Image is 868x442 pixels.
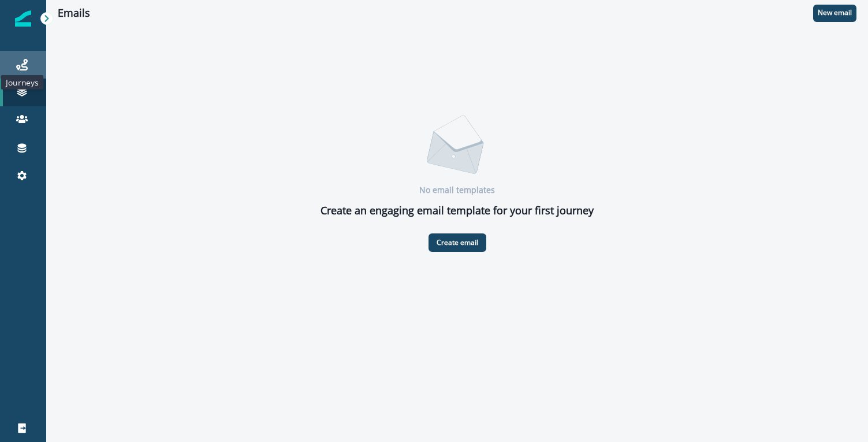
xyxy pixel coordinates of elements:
[15,10,31,27] img: Inflection
[321,203,594,218] p: Create an engaging email template for your first journey
[429,233,486,252] button: Create email
[437,239,478,247] p: Create email
[419,184,495,196] p: No email templates
[813,5,856,22] button: New email
[58,7,90,20] h1: Emails
[818,9,852,17] p: New email
[424,109,490,177] img: Email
